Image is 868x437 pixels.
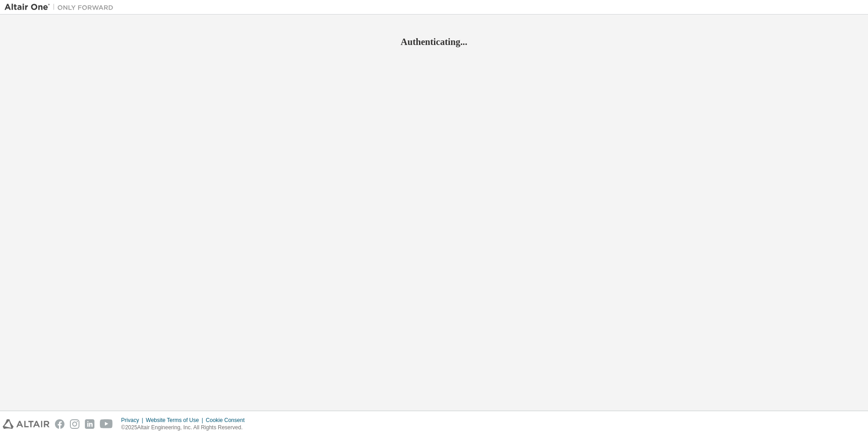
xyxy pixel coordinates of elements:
[5,3,118,12] img: Altair One
[55,419,64,429] img: facebook.svg
[121,417,146,424] div: Privacy
[206,417,250,424] div: Cookie Consent
[5,36,863,48] h2: Authenticating...
[121,424,250,432] p: © 2025 Altair Engineering, Inc. All Rights Reserved.
[100,419,113,429] img: youtube.svg
[85,419,94,429] img: linkedin.svg
[3,419,49,429] img: altair_logo.svg
[146,417,206,424] div: Website Terms of Use
[70,419,79,429] img: instagram.svg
